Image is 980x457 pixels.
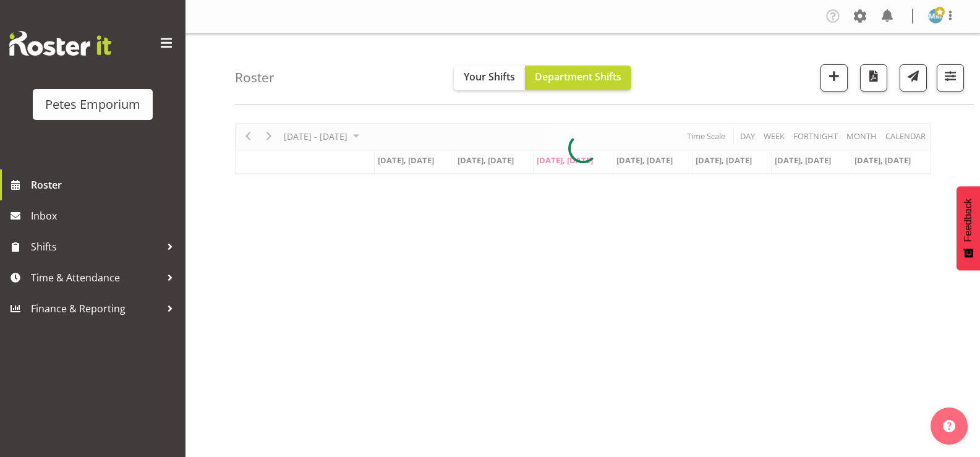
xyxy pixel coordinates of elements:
[943,420,955,432] img: help-xxl-2.png
[525,66,631,90] button: Department Shifts
[31,176,179,194] span: Roster
[900,64,927,92] button: Send a list of all shifts for the selected filtered period to all rostered employees.
[963,199,974,242] span: Feedback
[31,207,179,225] span: Inbox
[9,31,111,56] img: Rosterit website logo
[464,70,515,83] span: Your Shifts
[937,64,964,92] button: Filter Shifts
[860,64,887,92] button: Download a PDF of the roster according to the set date range.
[31,299,161,318] span: Finance & Reporting
[454,66,525,90] button: Your Shifts
[31,268,161,287] span: Time & Attendance
[535,70,621,83] span: Department Shifts
[928,9,943,23] img: mandy-mosley3858.jpg
[957,186,980,270] button: Feedback - Show survey
[820,64,848,92] button: Add a new shift
[45,95,140,114] div: Petes Emporium
[31,237,161,256] span: Shifts
[235,70,275,85] h4: Roster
